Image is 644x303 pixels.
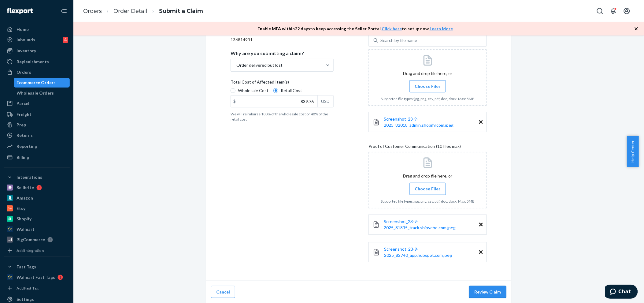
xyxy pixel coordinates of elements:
[4,247,70,254] a: Add Integration
[4,183,70,193] a: Sellbrite
[469,286,506,298] button: Review Claim
[281,88,302,94] span: Retail Cost
[17,274,55,280] div: Walmart Fast Tags
[231,95,238,107] div: $
[17,69,31,75] div: Orders
[317,95,333,107] div: USD
[17,80,56,86] div: Ecommerce Orders
[113,8,147,14] a: Order Detail
[17,248,44,253] div: Add Integration
[415,186,441,192] span: Choose Files
[4,57,70,67] a: Replenishments
[4,224,70,234] a: Walmart
[17,37,35,43] div: Inbounds
[17,195,33,201] div: Amazon
[4,141,70,151] a: Reporting
[257,26,454,32] p: Enable MFA within 22 days to keep accessing the Seller Portal. to setup now. .
[57,5,70,17] button: Close Navigation
[607,5,620,17] button: Open notifications
[14,78,70,88] a: Ecommerce Orders
[159,8,203,14] a: Submit a Claim
[4,24,70,34] a: Home
[4,152,70,162] a: Billing
[231,50,304,56] p: Why are you submitting a claim?
[231,95,317,107] input: $USD
[4,110,70,119] a: Freight
[17,26,29,32] div: Home
[17,132,33,138] div: Returns
[78,2,208,20] ol: breadcrumbs
[273,88,278,93] input: Retail Cost
[4,214,70,224] a: Shopify
[83,8,102,14] a: Orders
[621,5,633,17] button: Open account menu
[17,185,34,191] div: Sellbrite
[17,59,49,65] div: Replenishments
[380,37,417,43] div: Search by file name
[4,130,70,140] a: Returns
[605,285,638,300] iframe: Opens a widget where you can chat to one of our agents
[17,90,54,96] div: Wholesale Orders
[384,246,452,258] span: Screenshot_23-9-2025_82740_app.hubspot.com.jpeg
[4,67,70,77] a: Orders
[17,264,36,270] div: Fast Tags
[384,116,454,128] span: Screenshot_23-9-2025_82018_admin.shopify.com.jpeg
[4,46,70,56] a: Inventory
[384,246,479,258] a: Screenshot_23-9-2025_82740_app.hubspot.com.jpeg
[384,116,479,128] a: Screenshot_23-9-2025_82018_admin.shopify.com.jpeg
[384,219,479,231] a: Screenshot_23-9-2025_81835_track.shipveho.com.jpeg
[7,8,33,14] img: Flexport logo
[368,143,461,152] span: Proof of Customer Communication (10 files max)
[231,111,334,122] p: We will reimburse 100% of the wholesale cost or 40% of the retail cost
[231,88,235,93] input: Wholesale Cost
[4,285,70,292] a: Add Fast Tag
[17,286,39,291] div: Add Fast Tag
[4,204,70,213] a: Etsy
[4,35,70,45] a: Inbounds4
[231,37,334,43] div: 136814931
[17,111,31,118] div: Freight
[17,296,34,302] div: Settings
[17,216,31,222] div: Shopify
[236,62,283,68] div: Order delivered but lost
[415,83,441,89] span: Choose Files
[238,88,268,94] span: Wholesale Cost
[17,174,42,180] div: Integrations
[17,205,25,211] div: Etsy
[17,100,29,107] div: Parcel
[384,219,456,230] span: Screenshot_23-9-2025_81835_track.shipveho.com.jpeg
[63,37,68,43] div: 4
[17,237,45,243] div: BigCommerce
[17,48,36,54] div: Inventory
[17,226,35,232] div: Walmart
[4,193,70,203] a: Amazon
[4,99,70,108] a: Parcel
[17,143,37,149] div: Reporting
[4,120,70,130] a: Prep
[17,122,26,128] div: Prep
[4,172,70,182] button: Integrations
[14,88,70,98] a: Wholesale Orders
[211,286,235,298] button: Cancel
[4,272,70,282] a: Walmart Fast Tags
[17,154,29,160] div: Billing
[231,79,289,88] span: Total Cost of Affected Item(s)
[627,136,639,167] button: Help Center
[4,262,70,272] button: Fast Tags
[4,235,70,245] a: BigCommerce
[382,26,402,31] a: Click here
[594,5,606,17] button: Open Search Box
[430,26,453,31] a: Learn More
